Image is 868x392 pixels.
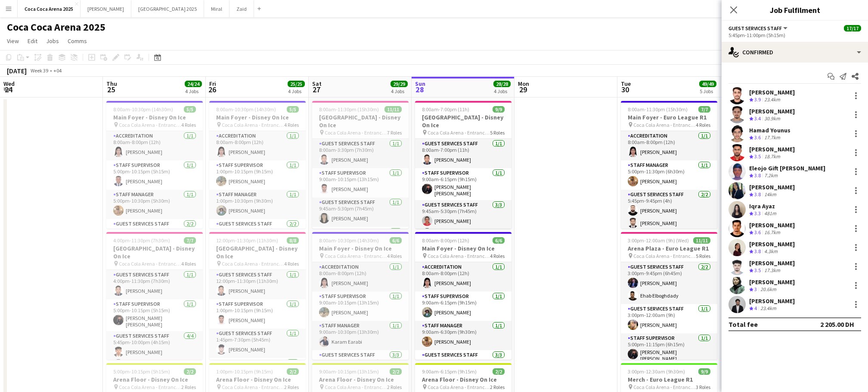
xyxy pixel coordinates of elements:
span: Coca Cola Arena - Entrance F [428,384,490,390]
span: 3:00pm-12:00am (9h) (Wed) [628,237,689,244]
div: 4 Jobs [391,88,407,94]
span: Sun [415,80,425,88]
span: 3.8 [754,248,761,254]
div: 4 Jobs [494,88,510,94]
app-card-role: Staff Supervisor1/15:00pm-11:15pm (6h15m)[PERSON_NAME] [PERSON_NAME] [621,333,717,365]
span: 3.8 [754,172,761,179]
span: 8:00am-11:30pm (15h30m) [319,106,379,113]
span: 3.6 [754,229,761,235]
app-card-role: Guest Services Staff1/13:00pm-12:00am (9h)[PERSON_NAME] [621,304,717,333]
span: 49/49 [699,81,716,87]
span: 1:00pm-10:15pm (9h15m) [216,368,273,375]
app-card-role: Guest Services Staff3/39:45am-5:30pm (7h45m)[PERSON_NAME] [415,200,512,254]
app-card-role: Staff Supervisor1/11:00pm-10:15pm (9h15m)[PERSON_NAME] [209,160,306,190]
span: 7/7 [698,106,710,113]
div: 2 205.00 DH [820,320,854,329]
span: Thu [106,80,117,88]
app-card-role: Staff Supervisor1/19:00am-6:15pm (9h15m)[PERSON_NAME] [PERSON_NAME] [415,168,512,200]
app-card-role: Accreditation1/18:00am-8:00pm (12h)[PERSON_NAME] [106,131,203,160]
span: Jobs [46,37,59,45]
span: 2 Roles [284,384,299,390]
div: 23.4km [763,96,782,103]
h3: Main Foyer - Disney On Ice [106,113,203,121]
span: Coca Cola Arena - Entrance F [325,384,387,390]
app-job-card: 4:00pm-11:30pm (7h30m)7/7[GEOGRAPHIC_DATA] - Disney On Ice Coca Cola Arena - Entrance F4 RolesGue... [106,232,203,360]
span: 2 Roles [490,384,505,390]
div: 8:00am-11:30pm (15h30m)7/7Main Foyer - Euro League R1 Coca Cola Arena - Entrance F4 RolesAccredit... [621,101,717,229]
span: 6/6 [390,237,402,244]
span: 8/8 [287,237,299,244]
span: 28 [414,85,425,94]
app-card-role: Staff Supervisor1/11:00pm-10:15pm (9h15m)[PERSON_NAME] [209,299,306,329]
span: 3:00pm-12:30am (9h30m) (Wed) [628,368,698,375]
span: 11/11 [693,237,710,244]
h3: [GEOGRAPHIC_DATA] - Disney On Ice [312,113,409,129]
app-job-card: 8:00am-8:00pm (12h)6/6Main Foyer - Disney On Ice Coca Cola Arena - Entrance F4 RolesAccreditation... [415,232,512,360]
span: 3 Roles [696,384,710,390]
app-card-role: Accreditation1/18:00am-8:00pm (12h)[PERSON_NAME] [209,131,306,160]
div: [PERSON_NAME] [749,107,795,115]
div: 14km [763,191,778,198]
app-card-role: Staff Supervisor1/19:00am-6:15pm (9h15m)[PERSON_NAME] [415,292,512,321]
div: 8:00am-10:30pm (14h30m)5/5Main Foyer - Disney On Ice Coca Cola Arena - Entrance F4 RolesAccredita... [209,101,306,229]
span: 9/9 [493,106,505,113]
div: [PERSON_NAME] [749,259,795,267]
span: 4 Roles [696,122,710,128]
div: [DATE] [7,66,27,75]
span: 8:00am-10:30pm (14h30m) [319,237,379,244]
h3: [GEOGRAPHIC_DATA] - Disney On Ice [106,245,203,260]
button: [GEOGRAPHIC_DATA] 2025 [131,0,204,17]
app-job-card: 12:00pm-11:30pm (11h30m)8/8[GEOGRAPHIC_DATA] - Disney On Ice Coca Cola Arena - Entrance F4 RolesG... [209,232,306,360]
span: Coca Cola Arena - Entrance F [119,122,181,128]
app-card-role: Guest Services Staff1/19:45am-5:30pm (7h45m)[PERSON_NAME] [312,198,409,227]
div: Eleojo Gift [PERSON_NAME] [749,164,825,172]
span: 9:00am-10:15pm (13h15m) [319,368,379,375]
app-card-role: Staff Manager1/11:00pm-10:30pm (9h30m)[PERSON_NAME] [209,190,306,219]
span: Coca Cola Arena - Entrance F [325,129,387,136]
span: 3.5 [754,267,761,273]
app-card-role: Guest Services Staff2/25:45pm-10:00pm (4h15m) [106,219,203,263]
h3: Arena Floor - Disney On Ice [312,376,409,383]
span: Coca Cola Arena - Entrance F [633,253,696,259]
span: Coca Cola Arena - Entrance F [633,122,696,128]
div: [PERSON_NAME] [749,278,795,286]
app-job-card: 8:00am-7:00pm (11h)9/9[GEOGRAPHIC_DATA] - Disney On Ice Coca Cola Arena - Entrance F5 RolesGuest ... [415,101,512,229]
div: [PERSON_NAME] [749,145,795,153]
span: 12:00pm-11:30pm (11h30m) [216,237,278,244]
span: Coca Cola Arena - Entrance F [633,384,696,390]
span: 3.4 [754,115,761,122]
app-card-role: Guest Services Staff3/3 [312,227,409,281]
span: 3.5 [754,153,761,160]
span: 2/2 [287,368,299,375]
span: 27 [311,85,322,94]
app-card-role: Staff Supervisor1/19:00am-10:15pm (13h15m)[PERSON_NAME] [312,168,409,198]
h3: Arena Plaza - Euro League R1 [621,245,717,252]
span: 2 Roles [181,384,196,390]
app-card-role: Accreditation1/18:00am-8:00pm (12h)[PERSON_NAME] [415,262,512,292]
span: 4 Roles [181,122,196,128]
h3: [GEOGRAPHIC_DATA] - Disney On Ice [415,113,512,129]
app-card-role: Staff Supervisor1/19:00am-10:15pm (13h15m)[PERSON_NAME] [312,292,409,321]
h3: Main Foyer - Disney On Ice [209,113,306,121]
app-card-role: Guest Services Staff1/14:00pm-11:30pm (7h30m)[PERSON_NAME] [106,270,203,299]
span: Coca Cola Arena - Entrance F [428,129,490,136]
span: 8:00am-8:00pm (12h) [422,237,469,244]
span: 26 [208,85,216,94]
span: 4 Roles [284,122,299,128]
span: Coca Cola Arena - Entrance F [119,260,181,267]
div: Total fee [728,320,758,329]
span: 5 Roles [696,253,710,259]
span: Wed [3,80,15,88]
span: 30 [620,85,631,94]
span: 11/11 [384,106,402,113]
span: 28/28 [493,81,511,87]
span: 29/29 [391,81,408,87]
app-card-role: Guest Services Staff2/23:00pm-9:45pm (6h45m)[PERSON_NAME]Ehab Elboghdady [621,262,717,304]
span: 17/17 [844,25,861,31]
span: 8:00am-10:30pm (14h30m) [216,106,276,113]
div: Confirmed [722,42,868,63]
span: Coca Cola Arena - Entrance F [428,253,490,259]
app-card-role: Accreditation1/18:00am-8:00pm (12h)[PERSON_NAME] [621,131,717,160]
